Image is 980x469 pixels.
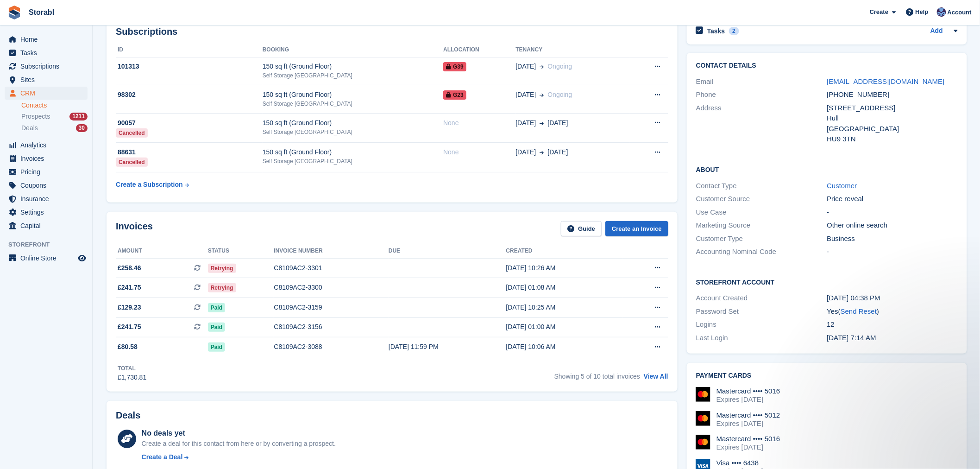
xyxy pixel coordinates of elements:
[696,372,958,380] h2: Payment cards
[116,410,140,421] h2: Deals
[827,89,958,100] div: [PHONE_NUMBER]
[827,220,958,231] div: Other online search
[506,322,623,332] div: [DATE] 01:00 AM
[21,124,38,133] span: Deals
[116,158,148,167] div: Cancelled
[263,147,443,157] div: 150 sq ft (Ground Floor)
[21,112,88,121] a: Prospects 1211
[506,283,623,292] div: [DATE] 01:08 AM
[118,283,141,292] span: £241.75
[116,128,148,138] div: Cancelled
[274,263,389,273] div: C8109AC2-3301
[263,71,443,80] div: Self Storage [GEOGRAPHIC_DATA]
[5,46,88,59] a: menu
[5,165,88,178] a: menu
[696,207,827,218] div: Use Case
[116,244,208,259] th: Amount
[443,118,515,128] div: None
[548,91,572,98] span: Ongoing
[20,252,76,265] span: Online Store
[696,387,710,402] img: Mastercard Logo
[696,293,827,304] div: Account Created
[696,319,827,330] div: Logins
[696,333,827,343] div: Last Login
[696,234,827,244] div: Customer Type
[554,373,640,380] span: Showing 5 of 10 total invoices
[20,87,76,100] span: CRM
[506,244,623,259] th: Created
[116,147,263,157] div: 88631
[116,221,153,236] h2: Invoices
[20,179,76,192] span: Coupons
[696,103,827,145] div: Address
[69,113,88,120] div: 1211
[274,322,389,332] div: C8109AC2-3156
[118,263,141,273] span: £258.46
[116,118,263,128] div: 90057
[21,112,50,121] span: Prospects
[20,152,76,165] span: Invoices
[827,293,958,304] div: [DATE] 04:38 PM
[516,118,536,128] span: [DATE]
[696,181,827,191] div: Contact Type
[548,147,568,157] span: [DATE]
[827,306,958,317] div: Yes
[20,139,76,152] span: Analytics
[116,26,668,37] h2: Subscriptions
[516,62,536,71] span: [DATE]
[208,264,236,273] span: Retrying
[263,62,443,71] div: 150 sq ft (Ground Floor)
[118,342,138,352] span: £80.58
[827,207,958,218] div: -
[443,43,515,57] th: Allocation
[696,306,827,317] div: Password Set
[716,435,780,443] div: Mastercard •••• 5016
[605,221,668,236] a: Create an Invoice
[7,6,21,19] img: stora-icon-8386f47178a22dfd0bd8f6a31ec36ba5ce8667c1dd55bd0f319d3a0aa187defe.svg
[696,277,958,286] h2: Storefront Account
[142,439,336,449] div: Create a deal for this contact from here or by converting a prospect.
[274,244,389,259] th: Invoice number
[827,182,857,190] a: Customer
[827,234,958,244] div: Business
[5,33,88,46] a: menu
[827,134,958,145] div: HU9 3TN
[827,103,958,114] div: [STREET_ADDRESS]
[5,60,88,73] a: menu
[696,435,710,450] img: Mastercard Logo
[21,101,88,110] a: Contacts
[263,100,443,108] div: Self Storage [GEOGRAPHIC_DATA]
[25,5,58,20] a: Storabl
[208,303,225,312] span: Paid
[76,124,88,132] div: 30
[827,334,876,342] time: 2025-08-28 06:14:05 UTC
[5,252,88,265] a: menu
[548,63,572,70] span: Ongoing
[20,219,76,232] span: Capital
[516,43,629,57] th: Tenancy
[696,76,827,87] div: Email
[696,411,710,426] img: Mastercard Logo
[5,73,88,86] a: menu
[389,342,506,352] div: [DATE] 11:59 PM
[838,307,879,315] span: ( )
[263,90,443,100] div: 150 sq ft (Ground Floor)
[20,46,76,59] span: Tasks
[870,7,888,17] span: Create
[716,395,780,404] div: Expires [DATE]
[118,303,141,312] span: £129.23
[443,147,515,157] div: None
[118,373,146,382] div: £1,730.81
[20,60,76,73] span: Subscriptions
[696,194,827,204] div: Customer Source
[716,411,780,419] div: Mastercard •••• 5012
[274,283,389,292] div: C8109AC2-3300
[548,118,568,128] span: [DATE]
[516,90,536,100] span: [DATE]
[644,373,668,380] a: View All
[116,62,263,71] div: 101313
[20,206,76,219] span: Settings
[116,90,263,100] div: 98302
[263,128,443,136] div: Self Storage [GEOGRAPHIC_DATA]
[118,322,141,332] span: £241.75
